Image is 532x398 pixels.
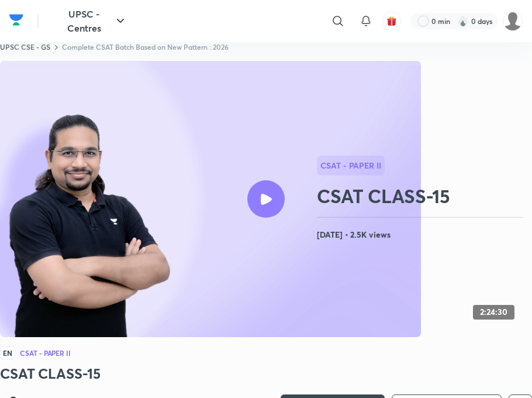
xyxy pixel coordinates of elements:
[9,11,23,32] a: Company Logo
[20,349,71,356] h4: CSAT - Paper II
[503,11,523,31] img: Ansari Suleman Jalilahmad
[457,15,469,27] img: streak
[9,11,23,29] img: Company Logo
[386,16,397,26] img: avatar
[317,184,527,208] h2: CSAT CLASS-15
[62,42,229,52] a: Complete CSAT Batch Based on New Pattern : 2026
[382,12,401,30] button: avatar
[53,2,134,40] button: UPSC - Centres
[480,307,507,317] h4: 2:24:30
[317,227,527,242] h4: [DATE] • 2.5K views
